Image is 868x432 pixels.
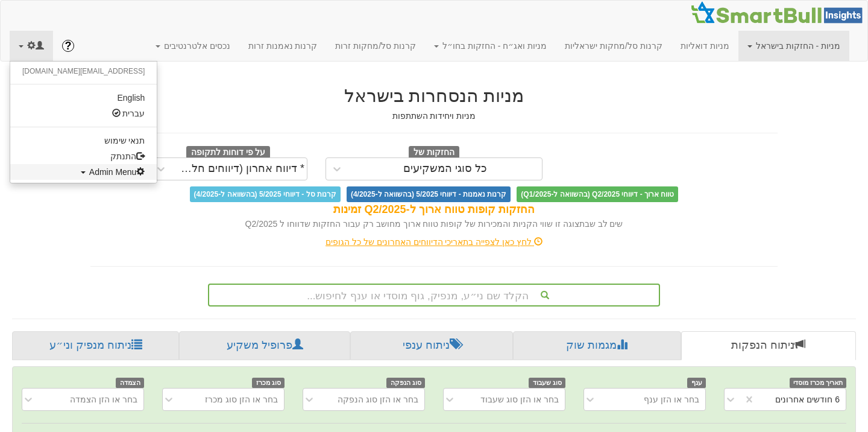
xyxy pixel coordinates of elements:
[186,146,270,159] span: על פי דוחות לתקופה
[12,331,179,360] a: ניתוח מנפיק וני״ע
[517,186,678,202] span: טווח ארוך - דיווחי Q2/2025 (בהשוואה ל-Q1/2025)
[205,393,278,405] div: בחר או הזן סוג מכרז
[179,331,350,360] a: פרופיל משקיע
[513,331,681,360] a: מגמות שוק
[53,31,83,61] a: ?
[556,31,671,61] a: קרנות סל/מחקות ישראליות
[190,186,341,202] span: קרנות סל - דיווחי 5/2025 (בהשוואה ל-4/2025)
[644,393,699,405] div: בחר או הזן ענף
[209,285,659,305] div: הקלד שם ני״ע, מנפיק, גוף מוסדי או ענף לחיפוש...
[175,163,305,175] div: * דיווח אחרון (דיווחים חלקיים)
[347,186,511,202] span: קרנות נאמנות - דיווחי 5/2025 (בהשוואה ל-4/2025)
[146,31,239,61] a: נכסים אלטרנטיבים
[10,148,157,164] a: התנתק
[10,106,157,121] a: עברית
[409,146,459,159] span: החזקות של
[252,378,285,388] span: סוג מכרז
[690,1,867,25] img: Smartbull
[425,31,556,61] a: מניות ואג״ח - החזקות בחו״ל
[90,86,778,106] h2: מניות הנסחרות בישראל
[64,40,71,52] span: ?
[326,31,425,61] a: קרנות סל/מחקות זרות
[529,378,565,388] span: סוג שעבוד
[790,378,846,388] span: תאריך מכרז מוסדי
[10,65,157,78] li: [EMAIL_ADDRESS][DOMAIN_NAME]
[671,31,738,61] a: מניות דואליות
[338,393,418,405] div: בחר או הזן סוג הנפקה
[775,393,840,405] div: 6 חודשים אחרונים
[239,31,327,61] a: קרנות נאמנות זרות
[10,90,157,106] a: English
[89,167,145,177] span: Admin Menu
[687,378,706,388] span: ענף
[403,163,487,175] div: כל סוגי המשקיעים
[90,112,778,121] h5: מניות ויחידות השתתפות
[90,218,778,230] div: שים לב שבתצוגה זו שווי הקניות והמכירות של קופות טווח ארוך מחושב רק עבור החזקות שדווחו ל Q2/2025
[81,236,787,248] div: לחץ כאן לצפייה בתאריכי הדיווחים האחרונים של כל הגופים
[681,331,856,360] a: ניתוח הנפקות
[386,378,425,388] span: סוג הנפקה
[10,164,157,180] a: Admin Menu
[70,393,137,405] div: בחר או הזן הצמדה
[90,202,778,218] div: החזקות קופות טווח ארוך ל-Q2/2025 זמינות
[738,31,849,61] a: מניות - החזקות בישראל
[10,133,157,148] a: תנאי שימוש
[116,378,144,388] span: הצמדה
[350,331,513,360] a: ניתוח ענפי
[480,393,559,405] div: בחר או הזן סוג שעבוד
